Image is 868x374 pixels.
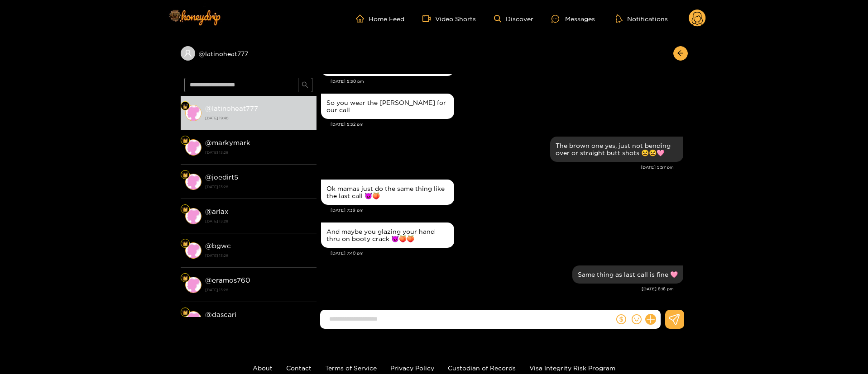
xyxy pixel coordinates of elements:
img: conversation [185,105,201,121]
div: Oct. 1, 7:40 pm [321,223,454,248]
span: video-camera [422,14,435,23]
strong: [DATE] 19:40 [205,114,312,122]
strong: [DATE] 13:28 [205,148,312,156]
strong: @ dascari [205,311,236,318]
a: Contact [286,365,312,371]
strong: @ arlax [205,208,229,215]
div: Oct. 1, 5:57 pm [550,137,683,162]
button: dollar [614,312,628,326]
a: Custodian of Records [448,365,516,371]
a: About [253,365,273,371]
span: home [356,14,369,23]
a: Terms of Service [325,365,377,371]
img: Fan Level [182,275,188,281]
img: conversation [185,277,201,293]
div: Oct. 1, 5:32 pm [321,94,454,119]
div: Oct. 1, 7:39 pm [321,180,454,205]
a: Privacy Policy [390,365,434,371]
button: arrow-left [673,46,688,61]
div: [DATE] 7:40 pm [331,250,683,256]
a: Visa Integrity Risk Program [529,365,615,371]
a: Discover [494,15,533,23]
img: conversation [185,139,201,156]
div: The brown one yes, just not bending over or straight butt shots 😆😆🩷 [556,142,678,156]
a: Home Feed [356,14,404,23]
img: conversation [185,208,201,224]
a: Video Shorts [422,14,476,23]
span: search [302,81,308,89]
img: conversation [185,242,201,259]
span: smile [632,314,642,324]
img: conversation [185,174,201,190]
button: Notifications [613,14,671,23]
strong: @ joedirt5 [205,173,238,181]
button: search [298,78,312,92]
span: dollar [616,314,626,324]
img: conversation [185,311,201,327]
strong: [DATE] 13:28 [205,217,312,225]
div: So you wear the [PERSON_NAME] for our call [326,99,449,114]
div: [DATE] 5:30 pm [331,78,683,85]
img: Fan Level [182,310,188,315]
img: Fan Level [182,104,188,109]
div: Messages [551,14,595,24]
strong: [DATE] 13:28 [205,286,312,294]
div: [DATE] 5:57 pm [321,164,674,170]
span: arrow-left [677,50,684,57]
div: Same thing as last call is fine 🩷 [578,271,678,278]
div: Ok mamas just do the same thing like the last call 😈🍑 [326,185,449,199]
img: Fan Level [182,207,188,212]
img: Fan Level [182,138,188,143]
strong: @ eramos760 [205,276,250,284]
strong: [DATE] 13:28 [205,183,312,191]
div: [DATE] 8:16 pm [321,286,674,292]
div: And maybe you glazing your hand thru on booty crack 😈🍑🍑 [326,228,449,242]
div: @latinoheat777 [181,46,317,61]
strong: @ markymark [205,139,250,147]
img: Fan Level [182,172,188,178]
strong: @ bgwc [205,242,231,250]
strong: @ latinoheat777 [205,104,258,112]
div: Oct. 1, 8:16 pm [572,265,683,284]
span: user [184,49,192,57]
div: [DATE] 7:39 pm [331,207,683,213]
img: Fan Level [182,241,188,246]
div: [DATE] 5:32 pm [331,121,683,128]
strong: [DATE] 13:28 [205,251,312,260]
